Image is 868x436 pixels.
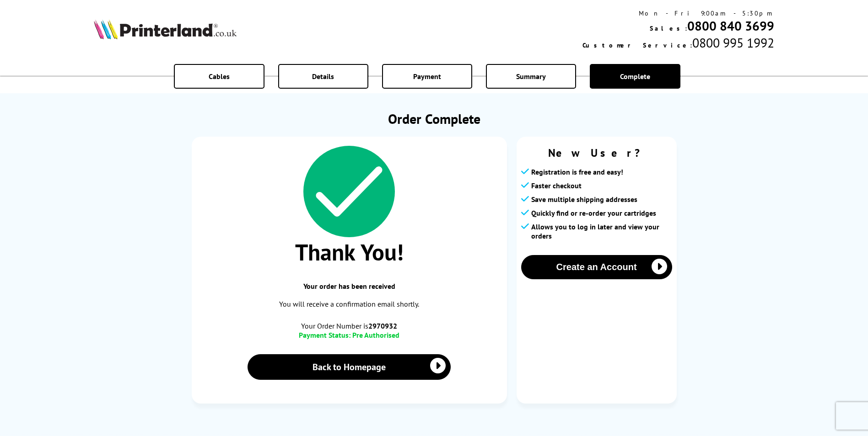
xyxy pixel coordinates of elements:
span: Summary [516,72,546,81]
span: Allows you to log in later and view your orders [531,222,672,240]
span: Complete [620,72,650,81]
div: Mon - Fri 9:00am - 5:30pm [582,9,774,17]
span: Your order has been received [201,282,498,291]
span: Save multiple shipping addresses [531,195,637,204]
span: Faster checkout [531,181,582,190]
span: Cables [209,72,230,81]
span: Quickly find or re-order your cartridges [531,208,656,218]
span: 0800 995 1992 [692,34,774,51]
img: Printerland Logo [94,19,237,39]
a: 0800 840 3699 [687,17,774,34]
button: Create an Account [521,255,672,279]
span: New User? [521,146,672,160]
h1: Order Complete [192,110,677,128]
span: Sales: [650,24,687,32]
b: 2970932 [368,321,397,330]
span: Customer Service: [582,41,692,49]
p: You will receive a confirmation email shortly. [201,298,498,310]
span: Pre Authorised [352,330,399,340]
span: Details [312,72,334,81]
span: Payment Status: [299,330,350,340]
a: Back to Homepage [248,354,451,380]
span: Your Order Number is [201,321,498,330]
span: Thank You! [201,237,498,267]
span: Registration is free and easy! [531,167,623,176]
span: Payment [413,72,441,81]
